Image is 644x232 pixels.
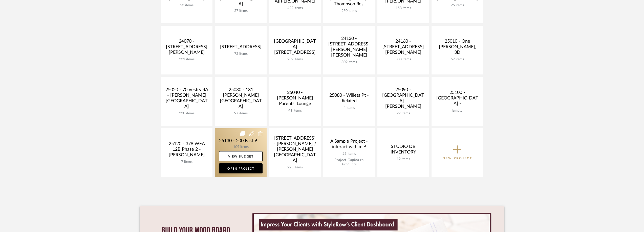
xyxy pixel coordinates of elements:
[436,90,479,109] div: 25100 - [GEOGRAPHIC_DATA] -
[327,9,371,13] div: 230 items
[327,139,371,152] div: A Sample Project - interact with me!
[273,90,317,109] div: 25040 - [PERSON_NAME] Parents' Lounge
[165,57,208,62] div: 231 items
[165,87,208,111] div: 25020 - 70 Vestry 4A - [PERSON_NAME][GEOGRAPHIC_DATA]
[219,44,263,52] div: [STREET_ADDRESS]
[381,111,425,116] div: 27 items
[381,57,425,62] div: 333 items
[273,165,317,170] div: 225 items
[327,60,371,64] div: 309 items
[381,157,425,161] div: 12 items
[219,163,263,173] a: Open Project
[436,57,479,62] div: 57 items
[381,6,425,10] div: 153 items
[273,39,317,57] div: [GEOGRAPHIC_DATA][STREET_ADDRESS]
[165,160,208,164] div: 7 items
[432,128,483,177] button: New Project
[165,39,208,57] div: 24070 - [STREET_ADDRESS][PERSON_NAME]
[327,152,371,156] div: 25 items
[327,93,371,106] div: 25080 - Willets Pt - Related
[327,36,371,60] div: 24130 - [STREET_ADDRESS][PERSON_NAME][PERSON_NAME]
[273,109,317,113] div: 41 items
[436,109,479,113] div: Empty
[165,111,208,116] div: 230 items
[219,111,263,116] div: 97 items
[273,57,317,62] div: 239 items
[381,144,425,157] div: STUDIO DB INVENTORY
[219,52,263,56] div: 72 items
[381,39,425,57] div: 24160 - [STREET_ADDRESS][PERSON_NAME]
[165,3,208,8] div: 53 items
[327,158,371,167] div: Project Copied to Accounts
[273,6,317,10] div: 422 items
[327,106,371,110] div: 4 items
[381,87,425,111] div: 25090 - [GEOGRAPHIC_DATA] - [PERSON_NAME]
[219,9,263,13] div: 27 items
[443,156,472,161] p: New Project
[273,136,317,165] div: [STREET_ADDRESS] - [PERSON_NAME] / [PERSON_NAME][GEOGRAPHIC_DATA]
[219,87,263,111] div: 25030 - 181 [PERSON_NAME][GEOGRAPHIC_DATA]
[219,151,263,161] a: View Budget
[436,39,479,57] div: 25010 - One [PERSON_NAME], 3D
[165,141,208,160] div: 25120 - 378 WEA 12B Phase 2 - [PERSON_NAME]
[436,3,479,8] div: 25 items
